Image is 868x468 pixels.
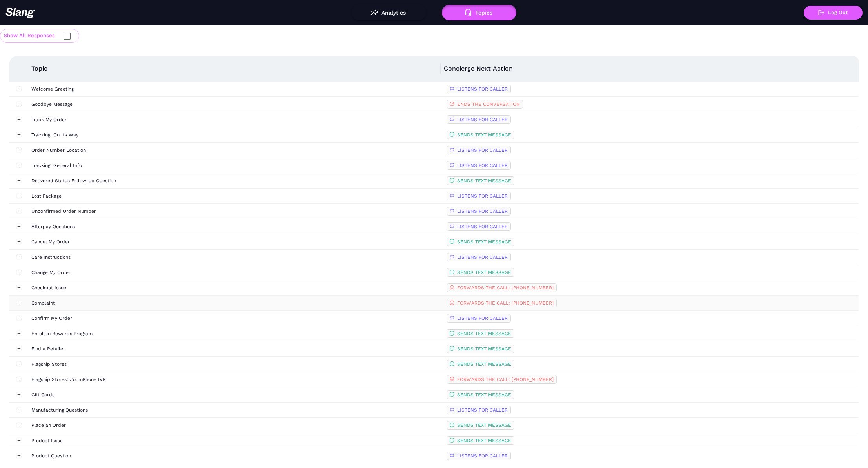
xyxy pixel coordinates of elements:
[457,86,508,92] span: LISTENS FOR CALLER
[457,453,508,459] span: LISTENS FOR CALLER
[450,421,454,429] span: message
[31,314,440,322] div: Confirm My Order
[457,178,511,183] span: SENDS TEXT MESSAGE
[31,268,440,276] div: Change My Order
[31,345,440,353] div: Find a Retailer
[16,163,22,168] button: Expand row
[16,209,22,214] button: Expand row
[450,314,454,322] span: retweet
[31,284,440,292] div: Checkout Issue
[457,331,511,336] span: SENDS TEXT MESSAGE
[457,147,508,153] span: LISTENS FOR CALLER
[450,284,454,292] span: customer-service
[457,117,508,122] span: LISTENS FOR CALLER
[450,100,454,108] span: logout
[31,391,440,399] div: Gift Cards
[450,330,454,337] span: message
[450,192,454,200] span: retweet
[16,392,22,397] button: Expand row
[16,438,22,443] button: Expand row
[31,116,440,123] div: Track My Order
[450,85,454,93] span: retweet
[31,299,440,307] div: Complaint
[450,360,454,368] span: message
[31,177,440,185] div: Delivered Status Follow-up Question
[31,207,440,215] div: Unconfirmed Order Number
[457,163,508,168] span: LISTENS FOR CALLER
[450,207,454,215] span: retweet
[16,102,22,107] button: Expand row
[450,345,454,353] span: message
[450,116,454,123] span: retweet
[457,209,508,214] span: LISTENS FOR CALLER
[31,330,440,337] div: Enroll in Rewards Program
[457,102,520,107] span: ENDS THE CONVERSATION
[16,147,22,153] button: Expand row
[450,406,454,414] span: retweet
[450,146,454,154] span: retweet
[16,346,22,352] button: Expand row
[450,177,454,185] span: message
[31,375,440,383] div: Flagship Stores: ZoomPhone IVR
[457,438,511,443] span: SENDS TEXT MESSAGE
[457,285,554,290] span: FORWARDS THE CALL: [PHONE_NUMBER]
[442,5,516,20] button: Topics
[457,300,554,306] span: FORWARDS THE CALL: [PHONE_NUMBER]
[16,407,22,413] button: Expand row
[450,375,454,383] span: customer-service
[16,453,22,459] button: Expand row
[16,316,22,321] button: Expand row
[31,406,440,414] div: Manufacturing Questions
[457,346,511,352] span: SENDS TEXT MESSAGE
[16,331,22,336] button: Expand row
[16,239,22,245] button: Expand row
[450,131,454,139] span: message
[31,161,440,169] div: Tracking: General Info
[16,285,22,290] button: Expand row
[441,56,853,82] th: Concierge Next Action
[450,253,454,261] span: retweet
[16,270,22,275] button: Expand row
[16,377,22,382] button: Expand row
[457,377,554,382] span: FORWARDS THE CALL: [PHONE_NUMBER]
[5,7,35,18] img: 623511267c55cb56e2f2a487_logo2.png
[457,224,508,229] span: LISTENS FOR CALLER
[457,254,508,260] span: LISTENS FOR CALLER
[457,361,511,367] span: SENDS TEXT MESSAGE
[31,238,440,246] div: Cancel My Order
[457,239,511,245] span: SENDS TEXT MESSAGE
[457,316,508,321] span: LISTENS FOR CALLER
[16,86,22,92] button: Expand row
[16,224,22,229] button: Expand row
[31,85,440,93] div: Welcome Greeting
[450,391,454,399] span: message
[16,178,22,183] button: Expand row
[450,238,454,246] span: message
[450,437,454,444] span: message
[31,437,440,444] div: Product Issue
[16,254,22,260] button: Expand row
[450,452,454,460] span: retweet
[457,407,508,413] span: LISTENS FOR CALLER
[31,192,440,200] div: Lost Package
[31,360,440,368] div: Flagship Stores
[16,193,22,199] button: Expand row
[450,268,454,276] span: message
[28,56,441,82] th: Topic
[31,131,440,139] div: Tracking: On Its Way
[450,223,454,230] span: retweet
[457,132,511,138] span: SENDS TEXT MESSAGE
[457,193,508,199] span: LISTENS FOR CALLER
[457,270,511,275] span: SENDS TEXT MESSAGE
[352,5,426,20] button: Analytics
[16,361,22,367] button: Expand row
[31,421,440,429] div: Place an Order
[16,132,22,138] button: Expand row
[450,161,454,169] span: retweet
[31,223,440,230] div: Afterpay Questions
[352,9,426,15] a: Analytics
[450,299,454,307] span: customer-service
[457,392,511,397] span: SENDS TEXT MESSAGE
[457,423,511,428] span: SENDS TEXT MESSAGE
